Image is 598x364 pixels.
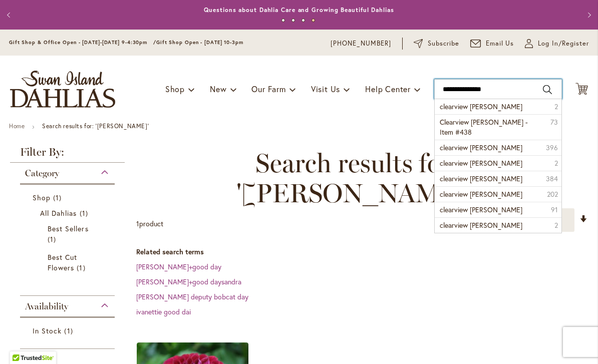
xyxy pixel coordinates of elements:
a: [PERSON_NAME] deputy bobcat day [136,292,248,301]
span: Best Cut Flowers [48,252,77,272]
a: [PHONE_NUMBER] [331,39,391,49]
button: Next [578,5,598,25]
strong: Filter By: [10,147,125,163]
span: Gift Shop Open - [DATE] 10-3pm [156,39,243,46]
a: Best Sellers [48,223,90,244]
span: 73 [550,117,558,127]
span: Log In/Register [538,39,589,49]
span: Email Us [486,39,514,49]
button: Search [543,82,552,98]
p: product [136,216,163,232]
span: Availability [25,301,68,312]
a: Shop [33,192,105,203]
span: 2 [554,220,558,230]
span: Shop [165,84,185,94]
span: Visit Us [311,84,340,94]
a: All Dahlias [40,208,97,218]
span: 1 [77,262,88,273]
span: In Stock [33,326,62,335]
span: clearview [PERSON_NAME] [440,143,522,152]
span: Gift Shop & Office Open - [DATE]-[DATE] 9-4:30pm / [9,39,156,46]
span: Best Sellers [48,224,89,233]
span: clearview [PERSON_NAME] [440,102,522,111]
span: Shop [33,193,51,202]
a: ivanettie good dai [136,307,191,316]
span: 1 [53,192,64,203]
a: Questions about Dahlia Care and Growing Beautiful Dahlias [204,6,394,14]
a: Best Cut Flowers [48,252,90,273]
button: 4 of 4 [312,19,315,22]
span: 1 [48,234,59,244]
button: 2 of 4 [291,19,295,22]
a: Email Us [470,39,514,49]
span: 1 [64,325,75,336]
span: clearview [PERSON_NAME] [440,205,522,214]
button: 3 of 4 [302,19,305,22]
span: Our Farm [251,84,285,94]
a: Home [9,122,25,130]
span: New [210,84,226,94]
span: Category [25,168,59,179]
a: [PERSON_NAME]+good day [136,262,221,271]
a: store logo [10,71,115,108]
span: Search results for: '[PERSON_NAME]' [136,148,578,208]
span: Subscribe [428,39,459,49]
iframe: Launch Accessibility Center [8,328,36,356]
span: 2 [554,158,558,168]
a: In Stock 1 [33,325,105,336]
span: 1 [136,219,139,228]
strong: Search results for: '[PERSON_NAME]' [42,122,149,130]
span: All Dahlias [40,208,77,218]
a: [PERSON_NAME]+good daysandra [136,277,241,286]
span: Clearview [PERSON_NAME] - Item #438 [440,117,528,137]
span: 91 [551,205,558,215]
span: 384 [546,174,558,184]
a: Log In/Register [525,39,589,49]
span: 202 [547,189,558,199]
button: 1 of 4 [281,19,285,22]
span: clearview [PERSON_NAME] [440,220,522,230]
span: 396 [546,143,558,153]
span: Help Center [365,84,411,94]
a: Subscribe [414,39,459,49]
span: clearview [PERSON_NAME] [440,189,522,199]
span: clearview [PERSON_NAME] [440,158,522,168]
span: 2 [554,102,558,112]
span: clearview [PERSON_NAME] [440,174,522,183]
dt: Related search terms [136,247,588,257]
span: 1 [80,208,91,218]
